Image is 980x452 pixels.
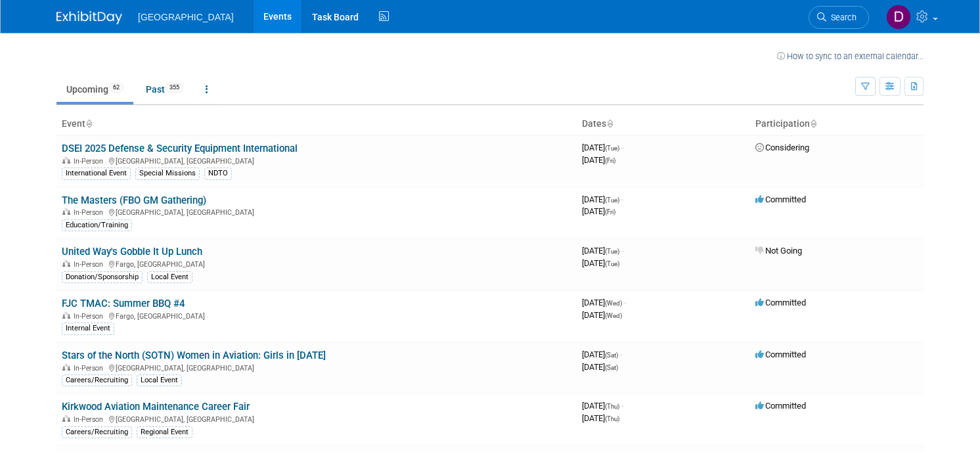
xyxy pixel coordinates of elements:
span: (Thu) [605,403,619,410]
span: - [620,350,622,359]
th: Event [56,113,577,135]
span: Committed [755,350,806,359]
span: (Wed) [605,300,622,307]
div: Donation/Sponsorship [62,271,143,283]
span: [DATE] [582,362,618,372]
a: How to sync to an external calendar... [777,51,924,61]
span: (Sat) [605,364,618,371]
span: 355 [166,83,183,93]
a: Sort by Event Name [85,118,92,129]
span: [DATE] [582,413,619,423]
span: 62 [109,83,123,93]
span: In-Person [74,260,107,269]
span: (Fri) [605,157,615,164]
div: NDTO [204,168,232,179]
span: [DATE] [582,155,615,165]
span: (Tue) [605,196,619,204]
div: Fargo, [GEOGRAPHIC_DATA] [62,258,571,269]
th: Participation [750,113,924,135]
div: Internal Event [62,323,114,334]
a: Sort by Start Date [606,118,613,129]
div: Education/Training [62,219,132,231]
span: [DATE] [582,350,622,359]
span: [DATE] [582,401,623,411]
img: In-Person Event [62,312,70,319]
span: (Tue) [605,248,619,255]
div: Careers/Recruiting [62,426,132,438]
span: (Thu) [605,415,619,422]
div: [GEOGRAPHIC_DATA], [GEOGRAPHIC_DATA] [62,206,571,217]
span: [DATE] [582,206,615,216]
div: Local Event [147,271,192,283]
span: (Fri) [605,208,615,215]
span: [DATE] [582,310,622,320]
span: Committed [755,401,806,411]
span: In-Person [74,364,107,373]
span: In-Person [74,312,107,321]
span: (Sat) [605,351,618,359]
span: - [624,298,626,307]
span: Search [826,12,857,22]
a: Search [809,6,869,29]
span: [DATE] [582,258,619,268]
span: Committed [755,298,806,307]
span: - [621,143,623,152]
img: ExhibitDay [56,11,122,24]
div: Regional Event [137,426,192,438]
span: [DATE] [582,298,626,307]
a: DSEI 2025 Defense & Security Equipment International [62,143,298,154]
th: Dates [577,113,750,135]
div: Special Missions [135,168,200,179]
span: [DATE] [582,194,623,204]
span: - [621,246,623,256]
img: In-Person Event [62,364,70,371]
img: In-Person Event [62,415,70,422]
span: (Wed) [605,312,622,319]
span: Considering [755,143,809,152]
div: [GEOGRAPHIC_DATA], [GEOGRAPHIC_DATA] [62,362,571,373]
div: Local Event [137,374,182,386]
div: International Event [62,168,131,179]
span: - [621,401,623,411]
a: Stars of the North (SOTN) Women in Aviation: Girls in [DATE] [62,350,326,361]
img: In-Person Event [62,208,70,215]
span: In-Person [74,157,107,166]
a: United Way's Gobble It Up Lunch [62,246,202,258]
div: [GEOGRAPHIC_DATA], [GEOGRAPHIC_DATA] [62,155,571,166]
span: [DATE] [582,246,623,256]
a: Upcoming62 [56,77,133,102]
span: Committed [755,194,806,204]
span: In-Person [74,415,107,424]
span: [GEOGRAPHIC_DATA] [138,12,234,22]
span: In-Person [74,208,107,217]
img: In-Person Event [62,157,70,164]
a: Sort by Participation Type [810,118,816,129]
a: FJC TMAC: Summer BBQ #4 [62,298,185,309]
a: The Masters (FBO GM Gathering) [62,194,206,206]
a: Past355 [136,77,193,102]
span: [DATE] [582,143,623,152]
div: Fargo, [GEOGRAPHIC_DATA] [62,310,571,321]
span: (Tue) [605,260,619,267]
img: In-Person Event [62,260,70,267]
span: Not Going [755,246,802,256]
div: [GEOGRAPHIC_DATA], [GEOGRAPHIC_DATA] [62,413,571,424]
a: Kirkwood Aviation Maintenance Career Fair [62,401,250,413]
span: (Tue) [605,145,619,152]
span: - [621,194,623,204]
img: Drew Stiles [886,5,911,30]
div: Careers/Recruiting [62,374,132,386]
